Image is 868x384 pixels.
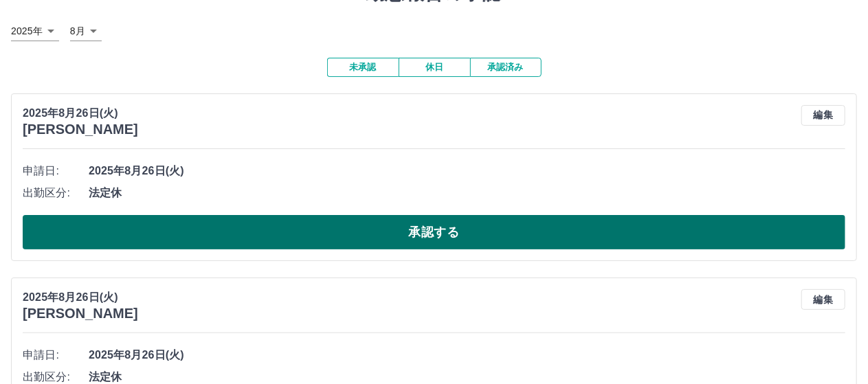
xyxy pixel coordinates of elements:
span: 申請日: [23,163,89,179]
span: 申請日: [23,347,89,363]
p: 2025年8月26日(火) [23,105,138,122]
h3: [PERSON_NAME] [23,122,138,137]
span: 2025年8月26日(火) [89,347,845,363]
button: 編集 [801,289,845,310]
button: 休日 [399,58,470,77]
p: 2025年8月26日(火) [23,289,138,306]
h3: [PERSON_NAME] [23,306,138,321]
div: 2025年 [11,21,59,41]
div: 8月 [70,21,102,41]
button: 編集 [801,105,845,126]
button: 未承認 [327,58,399,77]
span: 法定休 [89,185,845,201]
span: 2025年8月26日(火) [89,163,845,179]
button: 承認済み [470,58,542,77]
button: 承認する [23,215,845,249]
span: 出勤区分: [23,185,89,201]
